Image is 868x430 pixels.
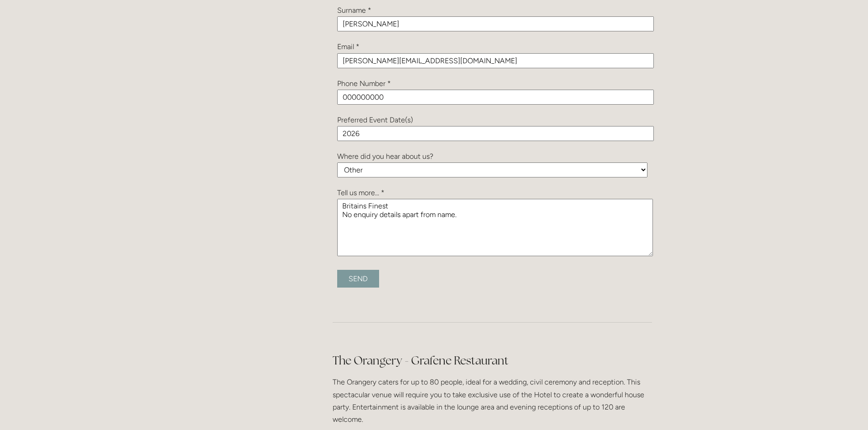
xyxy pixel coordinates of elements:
input: e.g. July Next year [337,126,654,141]
input: e.g Smith [337,16,654,31]
label: Where did you hear about us? [337,152,433,161]
input: e.g. john@smith.com [337,53,654,68]
label: Phone Number * [337,79,391,88]
label: Email * [337,42,360,51]
p: The Orangery caters for up to 80 people, ideal for a wedding, civil ceremony and reception. This ... [333,376,652,425]
label: Tell us more... * [337,188,385,197]
label: Surname * [337,6,371,15]
input: Send [337,270,379,288]
input: e.g. 012345678 [337,90,654,105]
label: Preferred Event Date(s) [337,116,413,124]
h2: The Orangery - Grafene Restaurant [333,353,652,369]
